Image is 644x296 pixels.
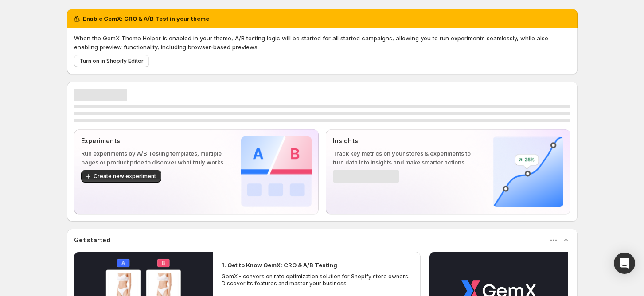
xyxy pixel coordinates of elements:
[241,136,312,207] img: Experiments
[493,136,563,207] img: Insights
[222,273,412,287] p: GemX - conversion rate optimization solution for Shopify store owners. Discover its features and ...
[222,261,337,269] h2: 1. Get to Know GemX: CRO & A/B Testing
[74,55,149,67] button: Turn on in Shopify Editor
[94,173,156,180] span: Create new experiment
[74,236,110,245] h3: Get started
[333,149,479,167] p: Track key metrics on your stores & experiments to turn data into insights and make smarter actions
[81,136,227,145] p: Experiments
[614,253,635,274] div: Open Intercom Messenger
[74,34,570,51] p: When the GemX Theme Helper is enabled in your theme, A/B testing logic will be started for all st...
[333,136,479,145] p: Insights
[81,170,161,183] button: Create new experiment
[81,149,227,167] p: Run experiments by A/B Testing templates, multiple pages or product price to discover what truly ...
[83,14,209,23] h2: Enable GemX: CRO & A/B Test in your theme
[79,58,144,65] span: Turn on in Shopify Editor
